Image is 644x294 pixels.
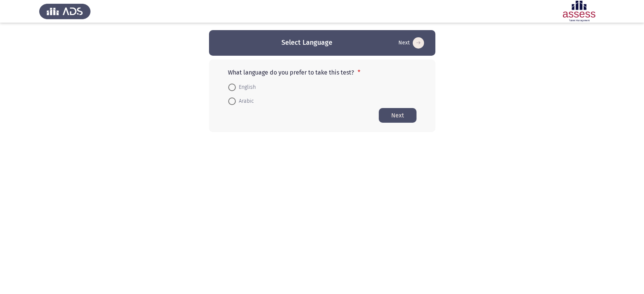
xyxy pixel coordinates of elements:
button: Start assessment [379,108,417,123]
p: What language do you prefer to take this test? [228,69,417,76]
button: Start assessment [396,37,426,49]
span: Arabic [236,97,254,106]
img: Assess Talent Management logo [39,1,91,22]
span: English [236,83,256,92]
img: Assessment logo of PersonalityBasic Assessment [553,1,605,22]
h3: Select Language [281,38,332,47]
